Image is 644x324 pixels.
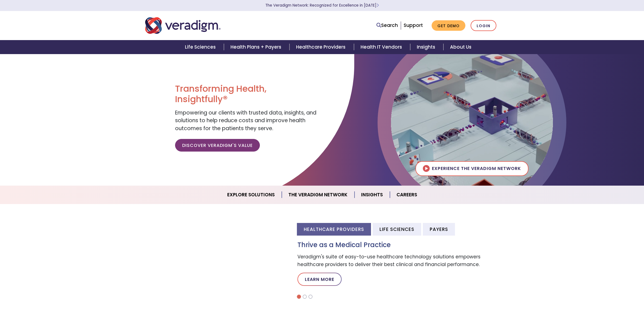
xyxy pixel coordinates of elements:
img: Veradigm logo [145,16,221,35]
span: Empowering our clients with trusted data, insights, and solutions to help reduce costs and improv... [175,109,316,132]
li: Life Sciences [373,223,421,235]
a: Support [404,22,423,29]
h1: Transforming Health, Insightfully® [175,83,318,105]
a: Explore Solutions [221,188,282,202]
h3: Thrive as a Medical Practice [297,241,499,249]
a: Search [376,22,398,29]
a: About Us [443,40,478,54]
a: The Veradigm Network [282,188,355,202]
li: Healthcare Providers [297,223,371,235]
a: Insights [355,188,390,202]
a: Healthcare Providers [289,40,354,54]
a: Life Sciences [178,40,224,54]
a: Insights [410,40,443,54]
a: Discover Veradigm's Value [175,139,260,152]
a: Careers [390,188,424,202]
li: Payers [423,223,455,235]
a: Get Demo [432,20,465,31]
a: Learn More [297,273,342,286]
a: Health IT Vendors [354,40,410,54]
a: Login [471,20,496,31]
p: Veradigm's suite of easy-to-use healthcare technology solutions empowers healthcare providers to ... [297,253,499,268]
span: Learn More [376,3,379,8]
a: Health Plans + Payers [224,40,289,54]
a: The Veradigm Network: Recognized for Excellence in [DATE]Learn More [265,3,379,8]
